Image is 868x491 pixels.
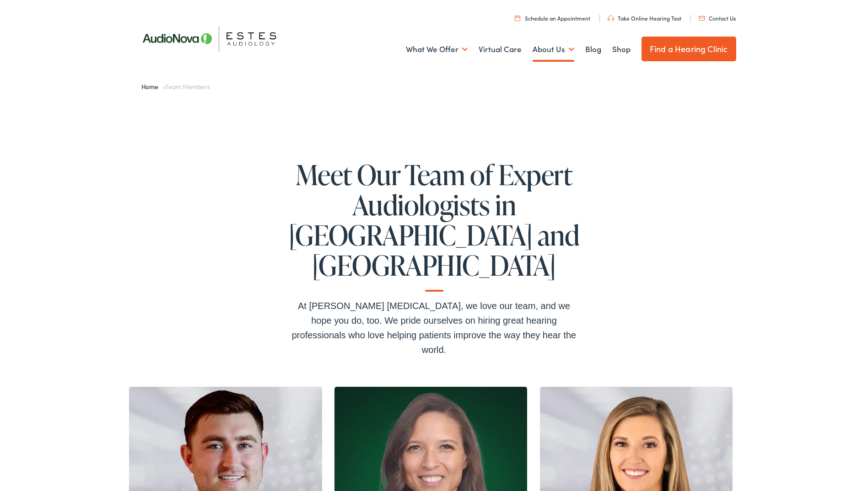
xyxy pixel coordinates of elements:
img: utility icon [608,16,614,21]
img: utility icon [699,16,705,21]
a: Schedule an Appointment [515,14,590,22]
div: At [PERSON_NAME] [MEDICAL_DATA], we love our team, and we hope you do, too. We pride ourselves on... [288,299,581,357]
img: utility icon [515,15,520,21]
a: Virtual Care [479,32,522,66]
h1: Meet Our Team of Expert Audiologists in [GEOGRAPHIC_DATA] and [GEOGRAPHIC_DATA] [288,160,581,292]
a: Contact Us [699,14,736,22]
span: Team Members [165,82,210,91]
a: Shop [612,32,631,66]
a: About Us [533,32,574,66]
a: What We Offer [406,32,468,66]
a: Blog [585,32,601,66]
a: Take Online Hearing Test [608,14,681,22]
a: Find a Hearing Clinic [642,37,736,61]
a: Home [141,82,163,91]
span: » [141,82,210,91]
